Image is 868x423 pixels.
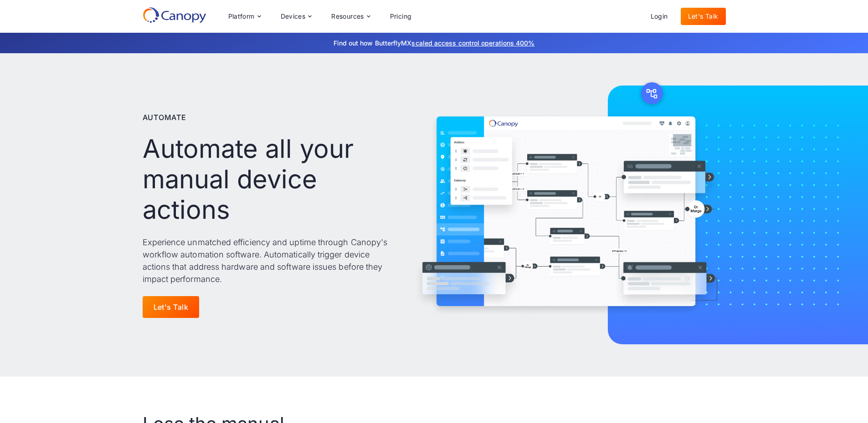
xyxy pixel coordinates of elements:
a: Let's Talk [143,296,200,318]
a: Login [643,8,675,25]
a: Let's Talk [681,8,726,25]
div: Platform [228,13,255,20]
p: Experience unmatched efficiency and uptime through Canopy's workflow automation software. Automat... [143,236,394,285]
a: scaled access control operations 400% [411,39,534,47]
div: Devices [273,7,319,25]
div: Resources [331,13,364,20]
div: Resources [324,7,377,25]
h1: Automate all your manual device actions [143,134,394,226]
div: Platform [221,7,268,25]
div: Devices [281,13,306,20]
p: Automate [143,112,186,123]
a: Pricing [383,8,419,25]
p: Find out how ButterflyMX [211,38,657,48]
